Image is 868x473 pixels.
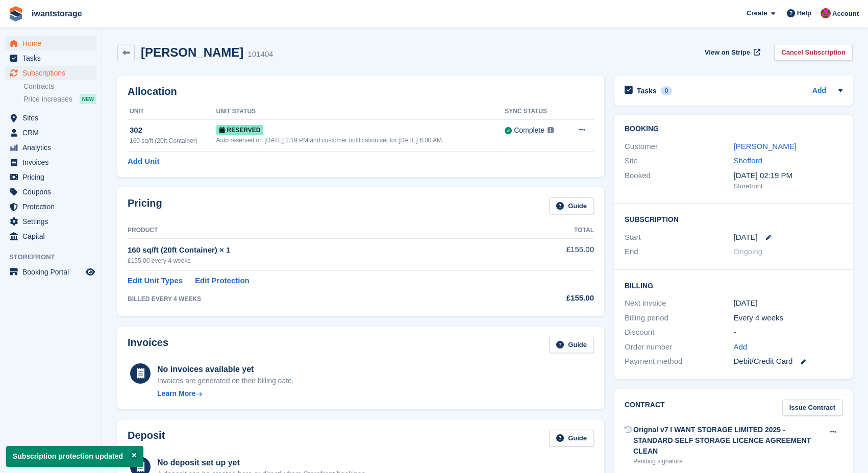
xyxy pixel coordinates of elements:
div: No invoices available yet [157,363,294,376]
a: Issue Contract [782,400,842,416]
span: Coupons [22,185,84,199]
a: Add Unit [128,156,159,167]
h2: Allocation [128,86,594,97]
div: NEW [80,94,96,104]
div: [DATE] [734,297,843,309]
div: Every 4 weeks [734,312,843,324]
div: Storefront [734,181,843,191]
th: Total [508,222,594,239]
span: CRM [22,126,84,140]
div: Payment method [625,356,734,367]
div: Customer [625,141,734,153]
span: Storefront [9,252,102,262]
a: [PERSON_NAME] [734,142,797,151]
div: Next invoice [625,297,734,309]
span: Tasks [22,51,84,65]
a: Learn More [157,388,294,399]
div: Auto reserved on [DATE] 2:19 PM and customer notification set for [DATE] 6:00 AM. [216,136,505,145]
a: menu [5,229,96,243]
div: 0 [661,86,673,95]
a: Guide [549,430,594,446]
div: Learn More [157,388,195,399]
a: menu [5,214,96,229]
a: menu [5,185,96,199]
a: Shefford [734,156,762,165]
th: Sync Status [505,104,567,120]
span: Pricing [22,170,84,184]
span: Help [797,8,811,18]
div: Orignal v7 I WANT STORAGE LIMITED 2025 - STANDARD SELF STORAGE LICENCE AGREEMENT CLEAN [633,425,824,457]
span: Create [747,8,767,18]
a: menu [5,126,96,140]
th: Unit Status [216,104,505,120]
span: Sites [22,111,84,125]
span: View on Stripe [705,47,750,58]
span: Analytics [22,140,84,155]
div: Order number [625,341,734,353]
h2: Subscription [625,214,842,224]
div: Debit/Credit Card [734,356,843,367]
span: Protection [22,200,84,214]
a: Add [812,85,826,97]
div: Pending signature [633,457,824,466]
span: Ongoing [734,247,763,256]
a: menu [5,170,96,184]
div: - [734,327,843,338]
a: iwantstorage [28,5,86,22]
time: 2025-09-01 00:00:00 UTC [734,232,758,243]
a: Add [734,341,748,353]
a: menu [5,51,96,65]
a: menu [5,111,96,125]
h2: Tasks [637,86,657,95]
a: Cancel Subscription [774,44,853,61]
div: Discount [625,327,734,338]
span: Capital [22,229,84,243]
h2: Invoices [128,337,168,354]
div: Booked [625,170,734,191]
a: menu [5,155,96,169]
div: Billing period [625,312,734,324]
div: Start [625,232,734,243]
h2: Contract [625,400,665,416]
a: Edit Protection [195,275,250,287]
a: Contracts [23,82,96,91]
th: Unit [128,104,216,120]
div: 160 sq/ft (20ft Container) × 1 [128,244,508,256]
div: Site [625,155,734,167]
div: No deposit set up yet [157,457,367,469]
img: icon-info-grey-7440780725fd019a000dd9b08b2336e03edf1995a4989e88bcd33f0948082b44.svg [548,127,554,133]
a: menu [5,140,96,155]
div: 160 sq/ft (20ft Container) [130,136,216,145]
div: 302 [130,125,216,136]
a: Guide [549,337,594,354]
div: £155.00 [508,292,594,304]
td: £155.00 [508,238,594,270]
div: [DATE] 02:19 PM [734,170,843,182]
div: £155.00 every 4 weeks [128,256,508,265]
a: Edit Unit Types [128,275,183,287]
h2: Booking [625,125,842,133]
a: menu [5,200,96,214]
a: Price increases NEW [23,93,96,105]
th: Product [128,222,508,239]
span: Subscriptions [22,66,84,80]
div: Invoices are generated on their billing date. [157,376,294,386]
h2: [PERSON_NAME] [141,45,243,59]
a: View on Stripe [701,44,762,61]
h2: Pricing [128,197,162,214]
a: menu [5,265,96,279]
div: 101404 [247,48,273,60]
div: BILLED EVERY 4 WEEKS [128,294,508,304]
a: Preview store [84,266,96,278]
p: Subscription protection updated [6,446,143,467]
a: Guide [549,197,594,214]
a: menu [5,36,96,51]
span: Price increases [23,94,72,104]
img: stora-icon-8386f47178a22dfd0bd8f6a31ec36ba5ce8667c1dd55bd0f319d3a0aa187defe.svg [8,6,23,21]
img: Jonathan [821,8,831,18]
span: Invoices [22,155,84,169]
span: Reserved [216,125,264,135]
span: Booking Portal [22,265,84,279]
span: Home [22,36,84,51]
div: End [625,246,734,258]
